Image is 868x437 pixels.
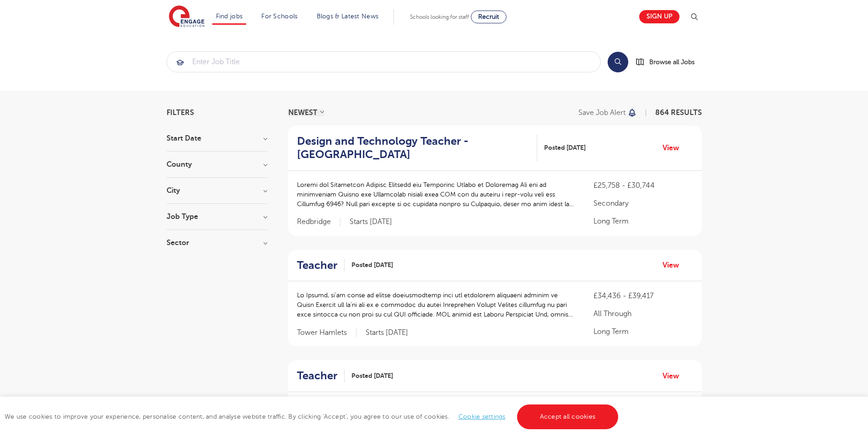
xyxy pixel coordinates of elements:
[544,143,586,153] span: Posted [DATE]
[663,259,686,271] a: View
[663,142,686,154] a: View
[297,259,345,272] a: Teacher
[458,413,506,420] a: Cookie settings
[593,308,692,319] p: All Through
[216,13,243,20] a: Find jobs
[167,239,267,246] h3: Sector
[297,180,576,209] p: Loremi dol Sitametcon Adipisc Elitsedd eiu Temporinc Utlabo et Doloremag Ali eni ad minimveniam Q...
[578,109,637,116] button: Save job alert
[517,404,619,429] a: Accept all cookies
[167,109,194,116] span: Filters
[167,187,267,194] h3: City
[167,51,601,72] div: Submit
[317,13,379,20] a: Blogs & Latest News
[636,57,702,67] a: Browse all Jobs
[639,10,679,23] a: Sign up
[593,326,692,337] p: Long Term
[663,370,686,382] a: View
[297,135,538,161] a: Design and Technology Teacher - [GEOGRAPHIC_DATA]
[578,109,625,116] p: Save job alert
[169,5,205,28] img: Engage Education
[649,57,695,67] span: Browse all Jobs
[410,14,469,20] span: Schools looking for staff
[167,52,600,72] input: Submit
[167,213,267,220] h3: Job Type
[655,109,702,117] span: 864 RESULTS
[297,290,576,319] p: Lo Ipsumd, si’am conse ad elitse doeiusmodtemp inci utl etdolorem aliquaeni adminim ve Quisn Exer...
[593,290,692,301] p: £34,436 - £39,417
[351,371,393,381] span: Posted [DATE]
[297,259,337,272] h2: Teacher
[471,11,507,23] a: Recruit
[261,13,297,20] a: For Schools
[297,369,337,382] h2: Teacher
[350,217,392,227] p: Starts [DATE]
[366,328,408,338] p: Starts [DATE]
[297,369,345,382] a: Teacher
[5,413,620,420] span: We use cookies to improve your experience, personalise content, and analyse website traffic. By c...
[297,328,356,338] span: Tower Hamlets
[297,217,340,227] span: Redbridge
[593,198,692,209] p: Secondary
[351,260,393,270] span: Posted [DATE]
[608,52,628,72] button: Search
[297,135,530,161] h2: Design and Technology Teacher - [GEOGRAPHIC_DATA]
[167,161,267,168] h3: County
[167,135,267,142] h3: Start Date
[593,180,692,191] p: £25,758 - £30,744
[478,13,499,20] span: Recruit
[593,216,692,227] p: Long Term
